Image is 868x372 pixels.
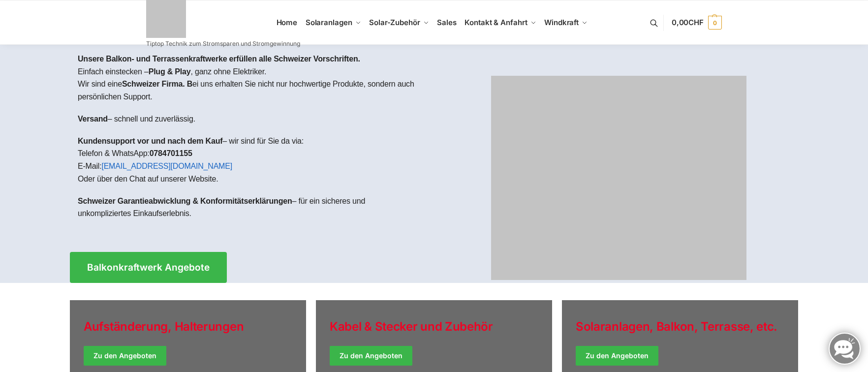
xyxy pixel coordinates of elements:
span: Solar-Zubehör [369,18,420,27]
p: Tiptop Technik zum Stromsparen und Stromgewinnung [146,41,300,47]
div: Einfach einstecken – , ganz ohne Elektriker. [70,45,434,237]
strong: Versand [78,115,108,123]
a: Solaranlagen [301,0,365,45]
img: Home 1 [491,76,746,280]
strong: 0784701155 [150,149,192,157]
strong: Plug & Play [149,67,191,76]
p: – schnell und zuverlässig. [78,113,426,125]
strong: Unsere Balkon- und Terrassenkraftwerke erfüllen alle Schweizer Vorschriften. [78,55,360,63]
span: Sales [437,18,457,27]
a: Windkraft [540,0,592,45]
a: [EMAIL_ADDRESS][DOMAIN_NAME] [101,162,232,170]
strong: Schweizer Garantieabwicklung & Konformitätserklärungen [78,197,292,205]
span: 0,00 [672,18,704,27]
strong: Kundensupport vor und nach dem Kauf [78,137,222,145]
a: 0,00CHF 0 [672,8,722,37]
strong: Schweizer Firma. B [122,80,192,88]
a: Balkonkraftwerk Angebote [70,252,227,283]
p: – für ein sicheres und unkompliziertes Einkaufserlebnis. [78,195,426,220]
p: Wir sind eine ei uns erhalten Sie nicht nur hochwertige Produkte, sondern auch persönlichen Support. [78,78,426,103]
span: 0 [708,16,722,30]
p: – wir sind für Sie da via: Telefon & WhatsApp: E-Mail: Oder über den Chat auf unserer Website. [78,135,426,185]
a: Kontakt & Anfahrt [461,0,540,45]
span: Solaranlagen [306,18,352,27]
a: Sales [433,0,461,45]
a: Solar-Zubehör [365,0,433,45]
span: Balkonkraftwerk Angebote [87,263,210,272]
span: CHF [688,18,704,27]
span: Windkraft [544,18,579,27]
span: Kontakt & Anfahrt [465,18,527,27]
